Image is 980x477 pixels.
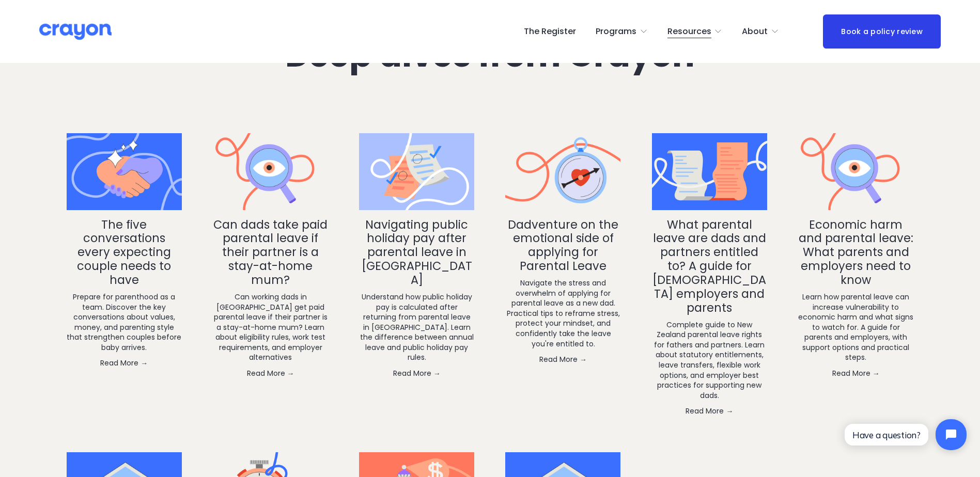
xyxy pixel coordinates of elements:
[213,216,328,289] a: Can dads take paid parental leave if their partner is a stay-at-home mum?
[505,133,620,210] a: Dadventure on the emotional side of applying for Parental Leave
[77,216,171,289] a: The five conversations every expecting couple needs to have
[652,133,767,210] a: What parental leave are dads and partners entitled to? A guide for NZ employers and parents
[652,216,766,316] a: What parental leave are dads and partners entitled to? A guide for [DEMOGRAPHIC_DATA] employers a...
[798,368,913,378] a: Read More →
[596,23,648,40] a: folder dropdown
[652,131,767,213] img: What parental leave are dads and partners entitled to? A guide for NZ employers and parents
[798,131,913,213] img: Economic harm and parental leave: What parents and employers need to know
[209,38,772,73] h1: Deep dives from Crayon
[742,23,779,40] a: folder dropdown
[524,23,576,40] a: The Register
[667,24,711,39] span: Resources
[667,23,723,40] a: folder dropdown
[67,292,182,353] p: Prepare for parenthood as a team. Discover the key conversations about values, money, and parenti...
[505,278,620,349] p: Navigate the stress and overwhelm of applying for parental leave as a new dad. Practical tips to ...
[359,133,474,210] a: Navigating public holiday pay after parental leave in New Zealand
[359,368,474,378] a: Read More →
[67,358,182,368] a: Read More →
[823,14,941,48] a: Book a policy review
[67,131,182,213] img: The five conversations every expecting couple needs to have
[67,133,182,210] a: The five conversations every expecting couple needs to have
[213,368,328,378] a: Read More →
[359,131,474,213] img: Navigating public holiday pay after parental leave in New Zealand
[652,320,767,401] p: Complete guide to New Zealand parental leave rights for fathers and partners. Learn about statuto...
[836,410,975,459] iframe: Tidio Chat
[798,292,913,363] p: Learn how parental leave can increase vulnerability to economic harm and what signs to watch for....
[505,131,620,213] img: Dadventure on the emotional side of applying for Parental Leave
[39,23,112,41] img: Crayon
[508,216,618,275] a: Dadventure on the emotional side of applying for Parental Leave
[596,24,636,39] span: Programs
[362,216,472,289] a: Navigating public holiday pay after parental leave in [GEOGRAPHIC_DATA]
[359,292,474,363] p: Understand how public holiday pay is calculated after returning from parental leave in [GEOGRAPHI...
[652,406,767,416] a: Read More →
[742,24,768,39] span: About
[213,131,328,213] img: Can dads take paid parental leave if their partner is a stay-at-home mum?
[505,354,620,364] a: Read More →
[213,292,328,363] p: Can working dads in [GEOGRAPHIC_DATA] get paid parental leave if their partner is a stay-at-home ...
[213,133,328,210] a: Can dads take paid parental leave if their partner is a stay-at-home mum?
[799,216,913,289] a: Economic harm and parental leave: What parents and employers need to know
[798,133,913,210] a: Economic harm and parental leave: What parents and employers need to know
